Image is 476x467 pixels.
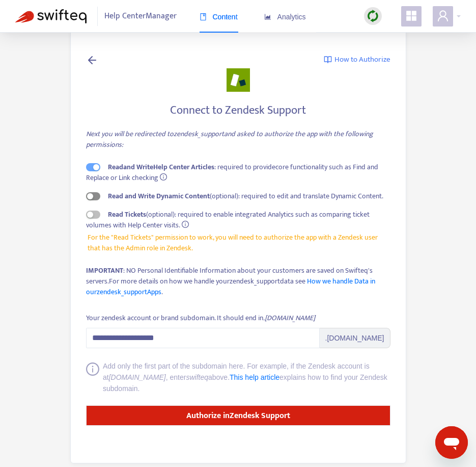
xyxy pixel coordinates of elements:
[15,9,87,23] img: Swifteq
[200,13,207,20] span: book
[437,10,449,22] span: user
[86,313,315,324] div: Your zendesk account or brand subdomain. It should end in
[264,13,271,20] span: area-chart
[86,405,390,426] button: Authorize inZendesk Support
[186,373,208,381] i: swifteq
[324,56,332,64] img: image-link
[103,360,390,394] div: Add only the first part of the subdomain here. For example, if the Zendesk account is at , enter ...
[227,68,250,92] img: zendesk_support.png
[86,275,375,298] span: For more details on how we handle your zendesk_support data see .
[86,265,390,297] div: : NO Personal Identifiable Information about your customers are saved on Swifteq's servers.
[108,161,214,173] strong: Read and Write Help Center Articles
[86,275,375,298] a: How we handle Data in ourzendesk_supportApps
[186,409,290,423] strong: Authorize in Zendesk Support
[334,54,390,66] span: How to Authorize
[182,221,189,228] span: info-circle
[88,232,388,253] span: For the "Read Tickets" permission to work, you will need to authorize the app with a Zendesk user...
[230,373,279,381] a: This help article
[104,7,177,26] span: Help Center Manager
[320,328,390,348] span: .[DOMAIN_NAME]
[264,13,306,21] span: Analytics
[86,362,99,394] span: info-circle
[86,161,378,184] span: : required to provide core functionality such as Find and Replace or Link checking
[263,312,315,324] i: .[DOMAIN_NAME]
[108,190,383,202] span: (optional): required to edit and translate Dynamic Content.
[435,426,468,459] iframe: Button to launch messaging window
[86,209,370,231] span: (optional): required to enable integrated Analytics such as comparing ticket volumes with Help Ce...
[108,190,210,202] strong: Read and Write Dynamic Content
[108,209,146,220] strong: Read Tickets
[109,373,166,381] i: [DOMAIN_NAME]
[86,128,373,150] i: Next you will be redirected to zendesk_support and asked to authorize the app with the following ...
[405,10,417,22] span: appstore
[200,13,238,21] span: Content
[367,10,379,22] img: sync.dc5367851b00ba804db3.png
[86,265,123,276] strong: IMPORTANT
[160,173,167,180] span: info-circle
[324,54,390,66] a: How to Authorize
[86,103,390,117] h4: Connect to Zendesk Support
